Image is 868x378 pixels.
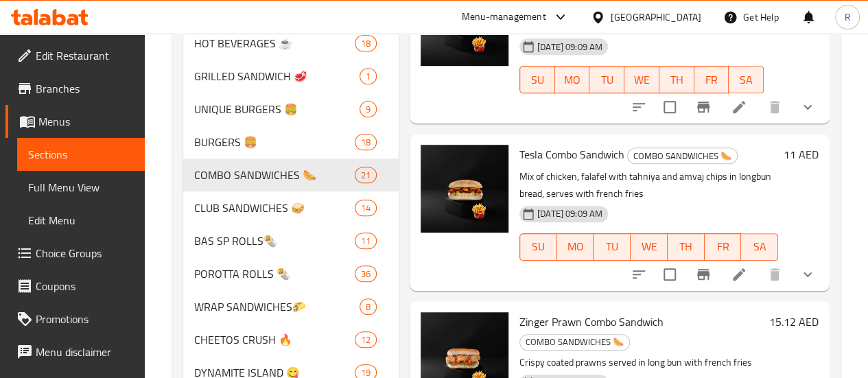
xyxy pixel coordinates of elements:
[673,237,699,257] span: TH
[731,99,747,115] a: Edit menu item
[355,233,377,249] div: items
[519,354,764,371] p: Crispy coated prawns served in long bun with french fries
[183,93,399,126] div: UNIQUE BURGERS 🍔9
[183,126,399,158] div: BURGERS 🍔18
[183,224,399,257] div: BAS SP ROLLS🌯11
[36,47,134,64] span: Edit Restaurant
[741,233,778,261] button: SA
[636,237,662,257] span: WE
[183,191,399,224] div: CLUB SANDWICHES 🥪14
[194,233,355,249] div: BAS SP ROLLS🌯
[194,101,360,117] span: UNIQUE BURGERS 🍔
[532,40,608,54] span: [DATE] 09:09 AM
[734,70,758,90] span: SA
[519,233,557,261] button: SU
[194,331,355,348] div: CHEETOS CRUSH 🔥
[700,70,724,90] span: FR
[421,145,508,233] img: Tesla Combo Sandwich
[758,91,791,123] button: delete
[183,158,399,191] div: COMBO SANDWICHES 🌭21
[791,91,824,123] button: show more
[360,298,377,315] div: items
[628,148,737,164] span: COMBO SANDWICHES 🌭
[520,334,629,350] span: COMBO SANDWICHES 🌭
[5,237,145,270] a: Choice Groups
[631,233,668,261] button: WE
[462,9,546,25] div: Menu-management
[659,66,694,93] button: TH
[519,144,624,165] span: Tesla Combo Sandwich
[355,134,377,150] div: items
[17,138,145,171] a: Sections
[594,233,631,261] button: TU
[599,237,625,257] span: TU
[183,323,399,356] div: CHEETOS CRUSH 🔥12
[355,333,376,346] span: 12
[622,258,655,291] button: sort-choices
[557,233,594,261] button: MO
[595,70,619,90] span: TU
[747,237,773,257] span: SA
[655,260,684,289] span: Select to update
[194,265,355,282] div: POROTTA ROLLS 🌯
[563,237,589,257] span: MO
[665,70,689,90] span: TH
[355,265,377,282] div: items
[799,266,816,283] svg: Show Choices
[36,344,134,360] span: Menu disclaimer
[630,70,654,90] span: WE
[526,70,550,90] span: SU
[791,258,824,291] button: show more
[526,237,552,257] span: SU
[194,298,360,315] div: WRAP SANDWICHES🌮
[519,334,630,351] div: COMBO SANDWICHES 🌭
[519,311,664,332] span: Zinger Prawn Combo Sandwich
[36,245,134,261] span: Choice Groups
[194,68,360,84] span: GRILLED SANDWICH 🥩
[5,303,145,335] a: Promotions
[710,237,736,257] span: FR
[844,10,850,25] span: R
[555,66,590,93] button: MO
[5,72,145,105] a: Branches
[28,212,134,228] span: Edit Menu
[519,66,555,93] button: SU
[183,257,399,290] div: POROTTA ROLLS 🌯36
[687,258,720,291] button: Branch-specific-item
[729,66,764,93] button: SA
[611,10,701,25] div: [GEOGRAPHIC_DATA]
[183,27,399,60] div: HOT BEVERAGES ☕️18
[194,35,355,51] span: HOT BEVERAGES ☕️
[28,179,134,196] span: Full Menu View
[622,91,655,123] button: sort-choices
[589,66,624,93] button: TU
[655,93,684,121] span: Select to update
[758,258,791,291] button: delete
[360,101,377,117] div: items
[668,233,705,261] button: TH
[5,270,145,303] a: Coupons
[28,146,134,163] span: Sections
[194,167,355,183] div: COMBO SANDWICHES 🌭
[355,200,377,216] div: items
[194,134,355,150] span: BURGERS 🍔
[17,171,145,204] a: Full Menu View
[360,68,377,84] div: items
[561,70,585,90] span: MO
[355,37,376,50] span: 18
[183,60,399,93] div: GRILLED SANDWICH 🥩1
[687,91,720,123] button: Branch-specific-item
[694,66,729,93] button: FR
[36,311,134,327] span: Promotions
[194,200,355,216] span: CLUB SANDWICHES 🥪
[627,147,738,164] div: COMBO SANDWICHES 🌭
[36,80,134,97] span: Branches
[355,235,376,248] span: 11
[360,70,376,83] span: 1
[183,290,399,323] div: WRAP SANDWICHES🌮8
[36,278,134,294] span: Coupons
